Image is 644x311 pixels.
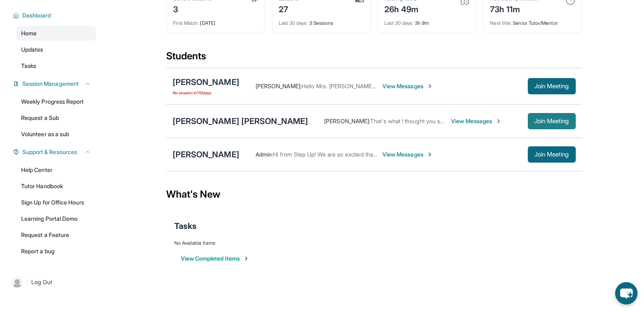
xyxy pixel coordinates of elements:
div: [PERSON_NAME] [PERSON_NAME] [173,115,308,127]
div: 26h 49m [384,2,419,15]
a: Updates [16,42,96,57]
a: Tutor Handbook [16,179,96,194]
span: View Messages [382,150,433,159]
div: 27 [279,2,299,15]
a: |Log Out [8,273,96,291]
span: Session Management [22,80,79,88]
div: What's New [166,176,582,212]
button: Dashboard [19,11,91,20]
span: Next title : [490,20,512,26]
button: Join Meeting [528,146,576,163]
span: Last 30 days : [279,20,308,26]
div: Students [166,50,582,67]
span: Support & Resources [22,148,77,156]
button: Support & Resources [19,148,91,156]
span: Join Meeting [534,152,569,157]
div: No Available Items [174,240,574,246]
span: Updates [21,46,43,54]
span: Tasks [21,62,36,70]
span: First Match : [173,20,199,26]
a: Report a bug [16,244,96,259]
img: Chevron-Right [427,151,433,158]
a: Tasks [16,59,96,73]
button: View Completed Items [181,254,249,263]
span: No session in 110 days [173,89,239,96]
div: [PERSON_NAME] [173,149,239,160]
img: Chevron-Right [427,83,433,89]
span: Admin : [256,151,273,158]
span: Tasks [174,220,197,232]
button: Join Meeting [528,113,576,129]
span: [PERSON_NAME] : [324,117,370,124]
div: [DATE] [173,15,258,26]
span: Join Meeting [534,84,569,89]
div: 3 Sessions [279,15,364,26]
a: Request a Feature [16,228,96,242]
span: Join Meeting [534,119,569,124]
button: Join Meeting [528,78,576,94]
div: 3h 9m [384,15,470,26]
a: Learning Portal Demo [16,211,96,226]
span: Log Out [31,278,52,286]
span: | [26,277,28,287]
span: Home [21,29,37,37]
div: 73h 11m [490,2,539,15]
a: Request a Sub [16,111,96,125]
img: Chevron-Right [495,118,502,124]
div: [PERSON_NAME] [173,76,239,88]
a: Home [16,26,96,41]
img: user-img [11,276,23,288]
span: View Messages [451,117,502,125]
span: [PERSON_NAME] : [256,83,301,89]
span: Last 30 days : [384,20,414,26]
a: Sign Up for Office Hours [16,195,96,210]
div: 3 [173,2,212,15]
a: Help Center [16,163,96,177]
div: Senior Tutor/Mentor [490,15,575,26]
button: Session Management [19,80,91,88]
span: View Messages [382,82,433,90]
a: Volunteer as a sub [16,127,96,141]
button: chat-button [615,282,637,304]
span: Dashboard [22,11,51,20]
a: Weekly Progress Report [16,94,96,109]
